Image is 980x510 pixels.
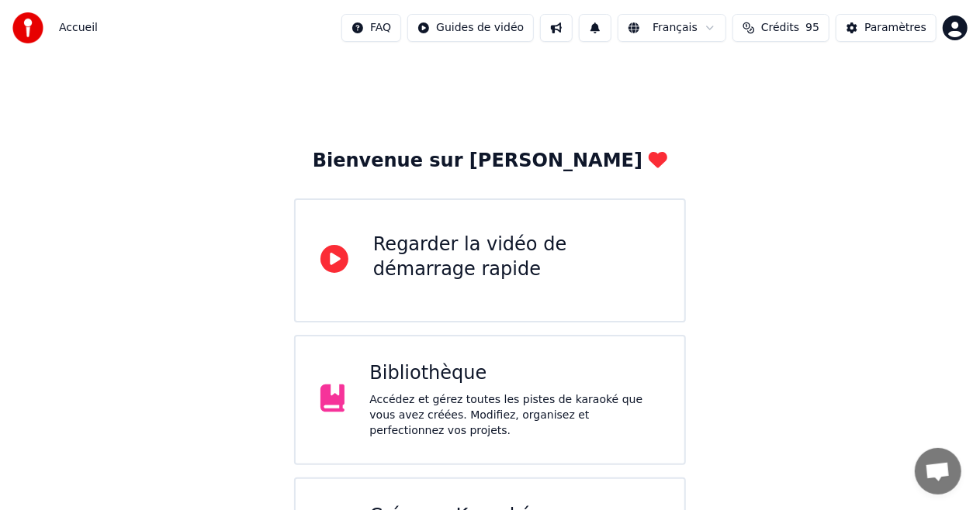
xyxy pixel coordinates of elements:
[864,20,926,36] div: Paramètres
[373,233,660,282] div: Regarder la vidéo de démarrage rapide
[369,392,660,439] div: Accédez et gérez toutes les pistes de karaoké que vous avez créées. Modifiez, organisez et perfec...
[407,14,534,42] button: Guides de vidéo
[12,12,43,43] img: youka
[732,14,829,42] button: Crédits95
[59,20,98,36] span: Accueil
[313,149,667,174] div: Bienvenue sur [PERSON_NAME]
[369,361,660,386] div: Bibliothèque
[341,14,401,42] button: FAQ
[805,20,819,36] span: 95
[59,20,98,36] nav: breadcrumb
[836,14,937,42] button: Paramètres
[761,20,799,36] span: Crédits
[915,448,961,494] div: Ouvrir le chat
